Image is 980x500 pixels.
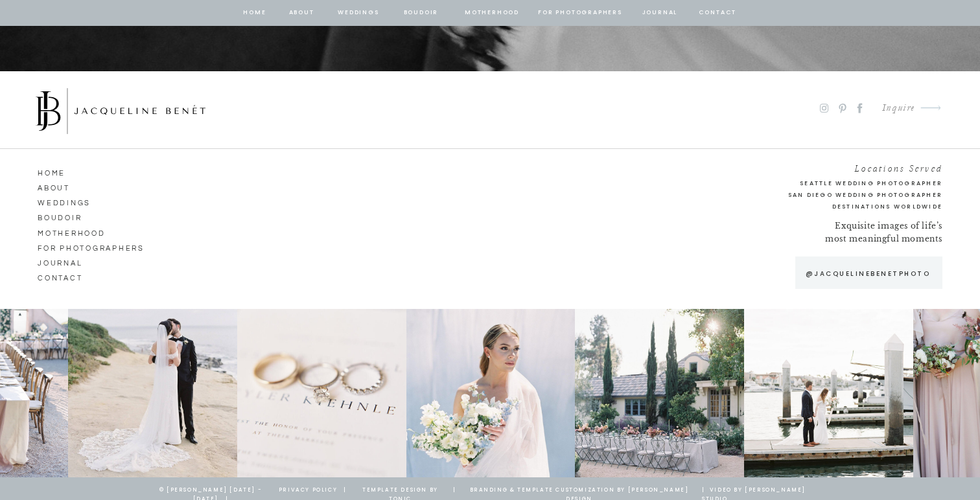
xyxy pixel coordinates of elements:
[459,486,699,497] a: branding & template customization by [PERSON_NAME] design
[727,190,942,201] a: San Diego Wedding Photographer
[353,486,448,497] a: template design by tonic
[38,166,111,177] a: HOME
[697,7,738,19] a: contact
[38,256,134,267] a: journal
[822,220,942,247] p: Exquisite images of life’s most meaningful moments
[751,161,942,172] h2: Locations Served
[751,178,942,189] a: Seattle Wedding Photographer
[147,486,274,492] p: © [PERSON_NAME] [DATE] - [DATE] |
[640,7,680,19] a: journal
[38,196,111,207] a: Weddings
[242,7,267,19] a: home
[288,7,315,19] a: about
[799,268,937,279] a: @jacquelinebenetphoto
[38,241,153,253] a: for photographers
[402,7,439,19] a: BOUDOIR
[38,181,111,192] a: ABOUT
[465,7,519,19] a: Motherhood
[340,486,350,497] a: |
[449,486,460,497] a: |
[702,486,811,497] a: | Video by [PERSON_NAME] Studio
[872,100,915,117] a: Inquire
[274,486,342,497] a: privacy policy
[38,271,111,282] a: CONTACT
[38,226,111,238] a: Motherhood
[751,201,942,212] h2: Destinations Worldwide
[336,7,380,19] a: Weddings
[38,210,111,222] a: Boudoir
[538,7,622,19] a: for photographers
